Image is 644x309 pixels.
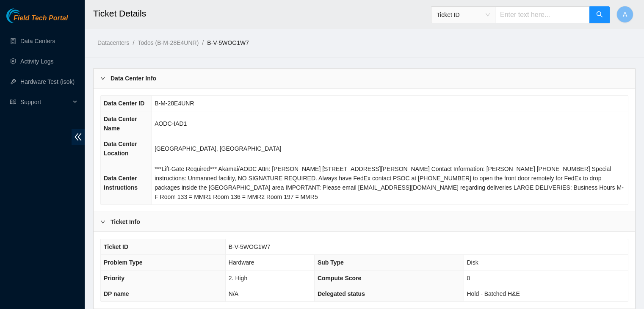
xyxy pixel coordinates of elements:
[94,69,635,88] div: Data Center Info
[467,275,470,281] span: 0
[155,120,187,127] span: AODC-IAD1
[318,259,344,266] span: Sub Type
[20,58,54,65] a: Activity Logs
[104,275,124,281] span: Priority
[104,175,138,191] span: Data Center Instructions
[10,99,16,105] span: read
[229,290,238,297] span: N/A
[104,116,137,132] span: Data Center Name
[20,78,75,85] a: Hardware Test (isok)
[72,129,85,145] span: double-left
[104,243,128,250] span: Ticket ID
[155,145,281,152] span: [GEOGRAPHIC_DATA], [GEOGRAPHIC_DATA]
[155,166,624,200] span: ***Lift-Gate Required*** Akamai/AODC Attn: [PERSON_NAME] [STREET_ADDRESS][PERSON_NAME] Contact In...
[437,8,490,21] span: Ticket ID
[6,8,43,23] img: Akamai Technologies
[104,290,129,297] span: DP name
[14,14,68,22] span: Field Tech Portal
[616,6,633,23] button: A
[100,76,105,81] span: right
[596,11,603,19] span: search
[229,275,247,281] span: 2. High
[138,39,199,46] a: Todos (B-M-28E4UNR)
[318,290,365,297] span: Delegated status
[467,290,520,297] span: Hold - Batched H&E
[104,141,137,157] span: Data Center Location
[133,39,134,46] span: /
[623,9,627,20] span: A
[202,39,204,46] span: /
[467,259,478,266] span: Disk
[207,39,249,46] a: B-V-5WOG1W7
[104,259,143,266] span: Problem Type
[155,100,194,107] span: B-M-28E4UNR
[94,212,635,232] div: Ticket Info
[100,219,105,224] span: right
[589,6,610,23] button: search
[318,275,361,281] span: Compute Score
[229,243,271,250] span: B-V-5WOG1W7
[20,94,70,110] span: Support
[20,38,55,44] a: Data Centers
[229,259,254,266] span: Hardware
[97,39,129,46] a: Datacenters
[111,74,156,83] b: Data Center Info
[104,100,144,107] span: Data Center ID
[495,6,590,23] input: Enter text here...
[6,15,68,26] a: Akamai TechnologiesField Tech Portal
[111,217,140,226] b: Ticket Info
